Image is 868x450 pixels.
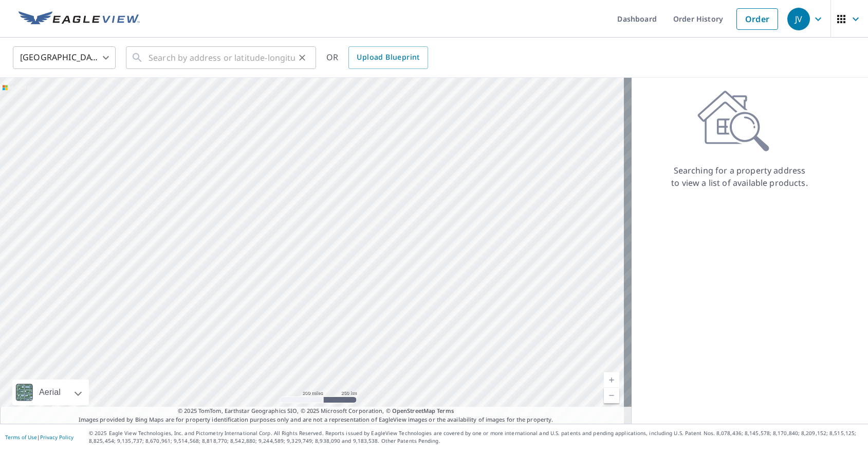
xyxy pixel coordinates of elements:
[5,434,37,441] a: Terms of Use
[13,43,116,72] div: [GEOGRAPHIC_DATA]
[149,43,295,72] input: Search by address or latitude-longitude
[326,46,428,69] div: OR
[36,379,64,405] div: Aerial
[295,50,309,65] button: Clear
[736,8,778,30] a: Order
[178,407,454,416] span: © 2025 TomTom, Earthstar Geographics SIO, © 2025 Microsoft Corporation, ©
[89,429,863,445] p: © 2025 Eagle View Technologies, Inc. and Pictometry International Corp. All Rights Reserved. Repo...
[604,388,619,403] a: Current Level 5, Zoom Out
[787,8,810,30] div: JV
[19,11,140,27] img: EV Logo
[12,379,89,405] div: Aerial
[357,51,419,64] span: Upload Blueprint
[671,164,808,189] p: Searching for a property address to view a list of available products.
[437,407,454,414] a: Terms
[5,434,73,440] p: |
[392,407,435,414] a: OpenStreetMap
[40,434,73,441] a: Privacy Policy
[348,46,428,69] a: Upload Blueprint
[604,372,619,388] a: Current Level 5, Zoom In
